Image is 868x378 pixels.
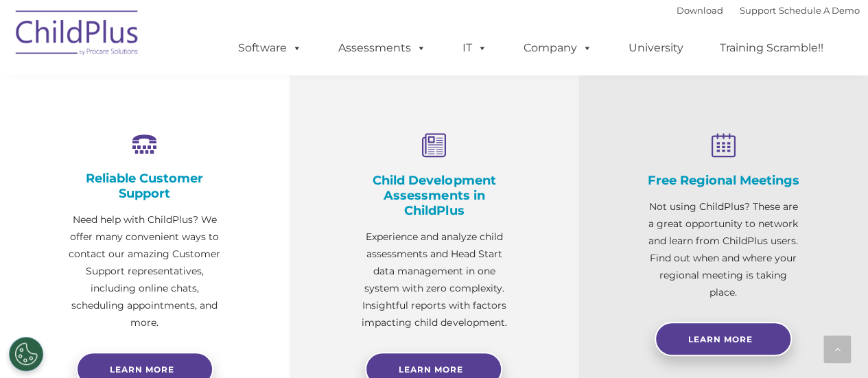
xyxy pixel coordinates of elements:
span: Learn More [688,334,753,344]
a: Company [510,34,606,62]
a: University [615,34,697,62]
p: Need help with ChildPlus? We offer many convenient ways to contact our amazing Customer Support r... [69,211,221,331]
a: Download [677,5,723,16]
a: Software [224,34,316,62]
img: ChildPlus by Procare Solutions [9,1,146,69]
h4: Reliable Customer Support [69,171,221,201]
a: Schedule A Demo [779,5,860,16]
a: Support [740,5,776,16]
a: Assessments [325,34,440,62]
button: Cookies Settings [9,337,43,371]
span: Phone number [191,147,249,157]
span: Learn More [399,364,463,375]
p: Not using ChildPlus? These are a great opportunity to network and learn from ChildPlus users. Fin... [647,198,799,301]
a: Training Scramble!! [706,34,837,62]
a: Learn More [655,322,792,356]
a: IT [449,34,501,62]
font: | [677,5,860,16]
h4: Child Development Assessments in ChildPlus [358,173,511,218]
span: Learn more [110,364,174,375]
p: Experience and analyze child assessments and Head Start data management in one system with zero c... [358,228,511,331]
h4: Free Regional Meetings [647,173,799,188]
span: Last name [191,91,233,101]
